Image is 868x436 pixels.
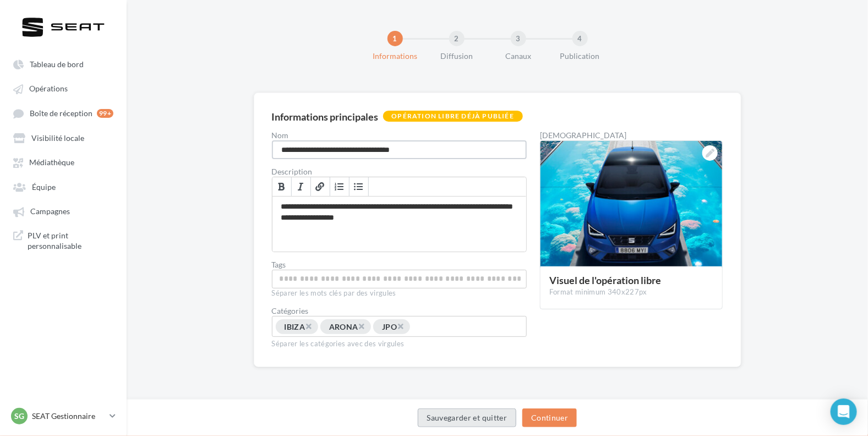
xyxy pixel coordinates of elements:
[418,408,517,427] button: Sauvegarder et quitter
[272,168,527,176] label: Description
[831,399,857,425] div: Open Intercom Messenger
[7,201,120,221] a: Campagnes
[572,31,588,46] div: 4
[272,307,527,315] div: Catégories
[311,177,330,196] a: Lien
[32,182,56,192] span: Équipe
[30,108,92,118] span: Boîte de réception
[272,177,292,196] a: Gras (Ctrl+B)
[383,111,523,122] div: Opération libre déjà publiée
[549,287,713,297] div: Format minimum 340x227px
[7,128,120,148] a: Visibilité locale
[272,270,527,288] div: Permet aux affiliés de trouver l'opération libre plus facilement
[358,321,365,331] span: ×
[7,152,120,172] a: Médiathèque
[29,84,68,94] span: Opérations
[329,322,358,331] span: ARONA
[545,51,615,62] div: Publication
[411,321,493,334] input: Choisissez une catégorie
[14,411,24,422] span: SG
[7,103,120,123] a: Boîte de réception 99+
[285,322,305,331] span: IBIZA
[350,177,369,196] a: Insérer/Supprimer une liste à puces
[32,411,105,422] p: SEAT Gestionnaire
[7,226,120,256] a: PLV et print personnalisable
[330,177,350,196] a: Insérer/Supprimer une liste numérotée
[511,31,526,46] div: 3
[97,109,113,118] div: 99+
[382,322,397,331] span: JPO
[272,288,527,298] div: Séparer les mots clés par des virgules
[483,51,554,62] div: Canaux
[9,406,118,427] a: SG SEAT Gestionnaire
[30,59,84,69] span: Tableau de bord
[360,51,430,62] div: Informations
[7,78,120,98] a: Opérations
[29,158,74,167] span: Médiathèque
[30,207,70,216] span: Campagnes
[275,272,525,285] input: Permet aux affiliés de trouver l'opération libre plus facilement
[522,408,577,427] button: Continuer
[540,132,723,139] div: [DEMOGRAPHIC_DATA]
[292,177,311,196] a: Italique (Ctrl+I)
[272,132,527,139] label: Nom
[387,31,403,46] div: 1
[272,337,527,349] div: Séparer les catégories avec des virgules
[31,133,84,143] span: Visibilité locale
[272,197,527,252] div: Permet de préciser les enjeux de la campagne à vos affiliés
[272,261,527,269] label: Tags
[397,321,403,331] span: ×
[7,54,120,74] a: Tableau de bord
[272,316,527,337] div: Choisissez une catégorie
[272,112,379,122] div: Informations principales
[28,230,113,252] span: PLV et print personnalisable
[7,177,120,197] a: Équipe
[305,321,312,331] span: ×
[449,31,465,46] div: 2
[549,275,713,285] div: Visuel de l'opération libre
[422,51,492,62] div: Diffusion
